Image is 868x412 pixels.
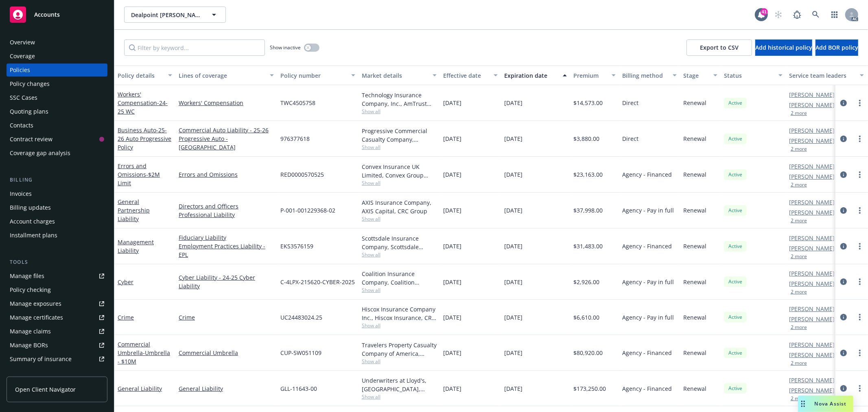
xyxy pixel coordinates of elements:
[504,99,523,107] span: [DATE]
[789,351,835,359] a: [PERSON_NAME]
[280,313,322,322] span: UC24483024.25
[7,283,107,296] a: Policy checking
[755,39,812,56] button: Add historical policy
[280,71,346,80] div: Policy number
[839,348,848,358] a: circleInformation
[362,305,437,322] div: Hiscox Insurance Company Inc., Hiscox Insurance, CRC Group
[789,162,835,171] a: [PERSON_NAME]
[7,201,107,214] a: Billing updates
[622,99,638,107] span: Direct
[573,71,607,80] div: Premium
[118,313,134,321] a: Crime
[7,64,107,77] a: Policies
[10,91,37,104] div: SSC Cases
[770,7,787,23] a: Start snowing
[179,242,274,259] a: Employment Practices Liability - EPL
[10,50,35,63] div: Coverage
[277,66,359,85] button: Policy number
[727,385,743,392] span: Active
[816,39,858,56] button: Add BOR policy
[443,384,461,393] span: [DATE]
[362,341,437,358] div: Travelers Property Casualty Company of America, Travelers Insurance
[362,270,437,287] div: Coalition Insurance Company, Coalition Insurance Solutions (Carrier), CRC Group
[839,312,848,322] a: circleInformation
[179,126,274,151] a: Commercial Auto Liability - 25-26 Progressive Auto - [GEOGRAPHIC_DATA]
[10,201,51,214] div: Billing updates
[855,277,865,287] a: more
[7,311,107,324] a: Manage certificates
[727,278,743,285] span: Active
[791,396,807,401] button: 2 more
[7,258,107,266] div: Tools
[789,279,835,288] a: [PERSON_NAME]
[683,348,706,357] span: Renewal
[622,242,672,250] span: Agency - Financed
[683,313,706,322] span: Renewal
[7,3,107,26] a: Accounts
[622,348,672,357] span: Agency - Financed
[362,91,437,108] div: Technology Insurance Company, Inc., AmTrust Financial Services
[789,101,835,109] a: [PERSON_NAME]
[789,386,835,394] a: [PERSON_NAME]
[10,187,32,200] div: Invoices
[7,297,107,310] a: Manage exposures
[10,36,35,49] div: Overview
[573,384,606,393] span: $173,250.00
[622,170,672,179] span: Agency - Financed
[362,108,437,115] span: Show all
[10,215,55,228] div: Account charges
[10,325,51,338] div: Manage claims
[7,229,107,242] a: Installment plans
[573,134,599,143] span: $3,880.00
[440,66,501,85] button: Effective date
[443,99,461,107] span: [DATE]
[855,348,865,358] a: more
[118,385,162,392] a: General Liability
[789,90,835,99] a: [PERSON_NAME]
[179,170,274,179] a: Errors and Omissions
[118,71,163,80] div: Policy details
[855,170,865,180] a: more
[7,77,107,90] a: Policy changes
[504,134,523,143] span: [DATE]
[839,277,848,287] a: circleInformation
[570,66,619,85] button: Premium
[280,206,335,215] span: P-001-001229368-02
[687,39,752,56] button: Export to CSV
[789,340,835,349] a: [PERSON_NAME]
[808,7,824,23] a: Search
[10,353,72,366] div: Summary of insurance
[855,98,865,108] a: more
[124,39,265,56] input: Filter by keyword...
[7,325,107,338] a: Manage claims
[118,198,150,223] a: General Partnership Liability
[791,111,807,116] button: 2 more
[362,358,437,365] span: Show all
[839,98,848,108] a: circleInformation
[573,206,603,215] span: $37,998.00
[683,384,706,393] span: Renewal
[362,215,437,222] span: Show all
[7,119,107,132] a: Contacts
[789,7,805,23] a: Report a Bug
[362,198,437,215] div: AXIS Insurance Company, AXIS Capital, CRC Group
[280,348,321,357] span: CUP-5W051109
[504,348,523,357] span: [DATE]
[10,297,61,310] div: Manage exposures
[7,339,107,352] a: Manage BORs
[443,313,461,322] span: [DATE]
[504,278,523,286] span: [DATE]
[7,36,107,49] a: Overview
[179,233,274,242] a: Fiduciary Liability
[839,241,848,251] a: circleInformation
[789,269,835,278] a: [PERSON_NAME]
[118,126,171,151] a: Business Auto
[839,170,848,180] a: circleInformation
[501,66,570,85] button: Expiration date
[114,66,175,85] button: Policy details
[683,134,706,143] span: Renewal
[683,206,706,215] span: Renewal
[680,66,721,85] button: Stage
[7,176,107,184] div: Billing
[727,135,743,142] span: Active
